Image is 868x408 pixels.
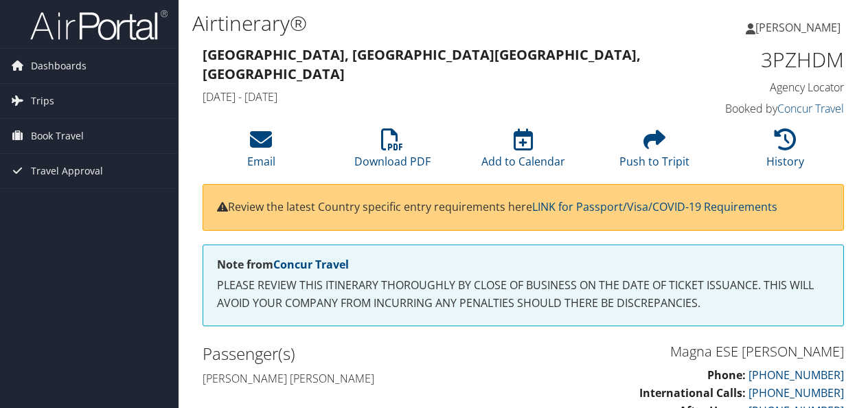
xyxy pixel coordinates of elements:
h4: Agency Locator [699,80,844,95]
span: Dashboards [31,49,87,83]
a: Concur Travel [273,257,349,272]
strong: Note from [217,257,349,272]
h4: [PERSON_NAME] [PERSON_NAME] [203,371,513,386]
h1: 3PZHDM [699,45,844,74]
h1: Airtinerary® [192,9,634,38]
p: Review the latest Country specific entry requirements here [217,199,830,216]
a: Add to Calendar [481,136,565,169]
strong: [GEOGRAPHIC_DATA], [GEOGRAPHIC_DATA] [GEOGRAPHIC_DATA], [GEOGRAPHIC_DATA] [203,45,641,83]
strong: Phone: [707,367,746,383]
a: [PHONE_NUMBER] [749,385,844,400]
a: Email [247,136,275,169]
h4: [DATE] - [DATE] [203,89,678,104]
a: [PERSON_NAME] [746,7,854,48]
span: Travel Approval [31,154,103,188]
span: [PERSON_NAME] [755,20,841,35]
a: Concur Travel [777,101,844,116]
span: Trips [31,84,54,118]
strong: International Calls: [639,385,746,400]
img: airportal-logo.png [30,9,168,41]
a: Push to Tripit [619,136,689,169]
span: Book Travel [31,119,84,153]
a: [PHONE_NUMBER] [749,367,844,383]
h2: Passenger(s) [203,342,513,365]
a: Download PDF [354,136,431,169]
a: History [766,136,804,169]
h3: Magna ESE [PERSON_NAME] [534,342,844,361]
a: LINK for Passport/Visa/COVID-19 Requirements [532,199,777,214]
p: PLEASE REVIEW THIS ITINERARY THOROUGHLY BY CLOSE OF BUSINESS ON THE DATE OF TICKET ISSUANCE. THIS... [217,277,830,312]
h4: Booked by [699,101,844,116]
